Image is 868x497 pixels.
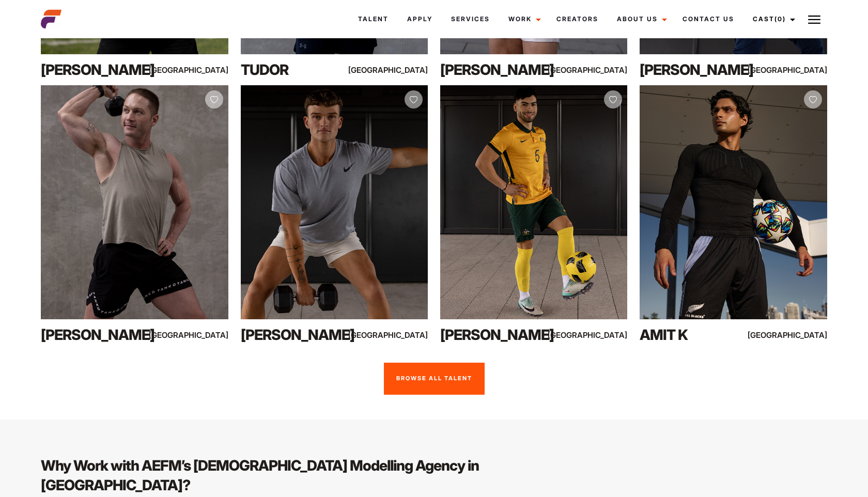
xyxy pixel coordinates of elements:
[547,5,608,33] a: Creators
[640,324,752,345] div: Amit K
[774,15,786,23] span: (0)
[743,5,801,33] a: Cast(0)
[571,329,628,341] div: [GEOGRAPHIC_DATA]
[398,5,442,33] a: Apply
[241,324,353,345] div: [PERSON_NAME]
[41,324,153,345] div: [PERSON_NAME]
[771,64,827,76] div: [GEOGRAPHIC_DATA]
[349,5,398,33] a: Talent
[371,329,428,341] div: [GEOGRAPHIC_DATA]
[571,64,628,76] div: [GEOGRAPHIC_DATA]
[440,324,552,345] div: [PERSON_NAME]
[172,329,228,341] div: [GEOGRAPHIC_DATA]
[440,59,552,80] div: [PERSON_NAME]
[41,456,561,495] h3: Why Work with AEFM’s [DEMOGRAPHIC_DATA] Modelling Agency in [GEOGRAPHIC_DATA]?
[241,59,353,80] div: Tudor
[384,363,485,395] a: Browse all talent
[442,5,499,33] a: Services
[499,5,547,33] a: Work
[371,64,428,76] div: [GEOGRAPHIC_DATA]
[771,329,827,341] div: [GEOGRAPHIC_DATA]
[673,5,743,33] a: Contact Us
[172,64,228,76] div: [GEOGRAPHIC_DATA]
[808,13,820,26] img: Burger icon
[608,5,673,33] a: About Us
[640,59,752,80] div: [PERSON_NAME]
[41,9,61,29] img: cropped-aefm-brand-fav-22-square.png
[41,59,153,80] div: [PERSON_NAME]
